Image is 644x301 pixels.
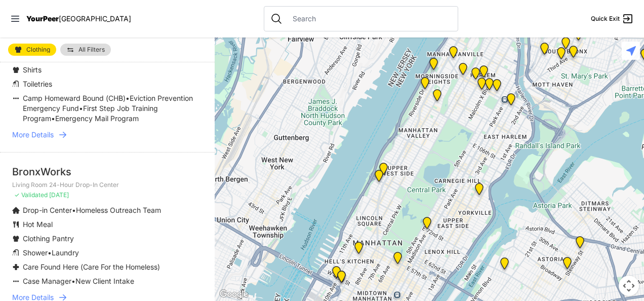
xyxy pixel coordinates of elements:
a: All Filters [60,44,111,56]
span: Camp Homeward Bound (CHB) [23,94,126,102]
div: Fancy Thrift Shop [494,253,515,278]
span: Hot Meal [23,220,53,229]
span: Shower [23,248,48,257]
div: Manhattan [473,61,494,86]
span: Clothing Pantry [23,234,74,243]
span: Quick Exit [591,15,620,23]
div: Avenue Church [469,179,490,203]
div: Uptown/Harlem DYCD Youth Drop-in Center [465,63,486,88]
a: More Details [12,130,203,140]
span: New Client Intake [75,277,134,285]
span: ✓ Validated [14,191,48,199]
a: Open this area in Google Maps (opens a new window) [217,288,251,301]
p: Living Room 24-Hour Drop-In Center [12,181,203,189]
div: Metro Baptist Church [331,267,352,291]
div: The Cathedral Church of St. John the Divine [427,85,448,109]
span: Care Found Here (Care For the Homeless) [23,262,160,271]
span: All Filters [78,47,105,53]
span: More Details [12,130,54,140]
div: East Harlem [487,75,507,99]
img: Google [217,288,251,301]
div: The Bronx Pride Center [563,42,584,66]
button: Map camera controls [619,276,639,296]
span: [DATE] [49,191,69,199]
span: YourPeer [26,14,59,23]
span: Case Manager [23,277,71,285]
span: • [71,277,75,285]
div: The PILLARS – Holistic Recovery Support [453,59,473,83]
span: • [51,114,55,123]
span: Drop-in Center [23,206,72,214]
span: • [72,206,76,214]
span: First Step Job Training Program [23,104,158,123]
span: Emergency Mail Program [55,114,139,123]
span: [GEOGRAPHIC_DATA] [59,14,131,23]
span: • [48,248,52,257]
span: Homeless Outreach Team [76,206,161,214]
div: Ford Hall [415,73,435,97]
div: Manhattan [423,54,444,78]
a: Clothing [8,44,56,56]
span: Toiletries [23,80,52,88]
div: Manhattan [479,74,500,98]
div: Main Location [501,89,521,114]
div: Pathways Adult Drop-In Program [373,159,394,183]
div: Harm Reduction Center [534,39,555,63]
div: BronxWorks [12,165,203,179]
a: YourPeer[GEOGRAPHIC_DATA] [26,16,131,22]
span: Shirts [23,65,42,74]
div: 9th Avenue Drop-in Center [348,238,369,262]
span: • [126,94,130,102]
div: Manhattan [417,213,437,237]
input: Search [287,14,452,24]
span: Laundry [52,248,79,257]
span: Clothing [26,47,50,53]
div: New York [326,262,347,286]
a: Quick Exit [591,13,634,25]
span: • [79,104,83,112]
